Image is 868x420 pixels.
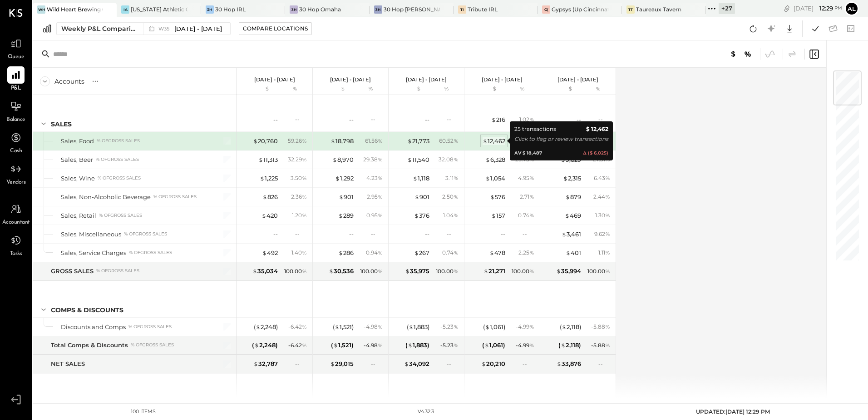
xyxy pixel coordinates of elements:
div: 0.74 [442,249,459,257]
div: - 5.88 [591,341,610,350]
div: AV $ 18,487 [514,150,542,157]
div: 901 [339,193,354,201]
div: 20,760 [253,137,278,145]
span: $ [563,175,568,182]
div: 9.62 [594,230,610,238]
div: 401 [566,249,581,257]
span: $ [254,341,259,349]
span: % [529,267,534,275]
div: Sales, Food [61,137,94,145]
div: 2.71 [520,193,534,201]
div: Tribute IRL [468,5,498,13]
div: ( 1,521 ) [331,341,354,350]
div: [US_STATE] Athletic Club [131,5,187,13]
div: % of GROSS SALES [97,138,140,144]
div: Weekly P&L Comparison [61,24,138,33]
div: 4.95 [518,174,534,182]
span: % [529,249,534,256]
div: 157 [491,211,505,220]
span: $ [261,212,266,219]
span: % [302,341,307,349]
span: $ [565,212,570,219]
div: - 4.98 [364,323,383,331]
div: ( 1,061 ) [482,341,505,350]
div: 420 [261,211,278,220]
div: 59.26 [288,137,307,145]
span: % [378,174,383,181]
div: 2.44 [593,193,610,201]
div: 29.38 [363,155,383,164]
span: $ [409,323,414,330]
span: % [302,323,307,330]
span: % [605,230,610,237]
span: $ [481,360,486,367]
button: Weekly P&L Comparison W35[DATE] - [DATE] [56,22,231,35]
div: 0.74 [518,211,534,220]
div: % of GROSS SALES [129,250,172,256]
div: 286 [338,249,354,257]
p: [DATE] - [DATE] [406,76,447,83]
div: 6.43 [594,174,610,182]
div: [DATE] [794,4,842,13]
span: $ [485,156,490,163]
span: % [454,211,459,219]
div: ( 1,061 ) [483,323,505,331]
a: P&L [0,66,31,93]
span: $ [565,193,570,200]
div: 2,315 [563,174,581,183]
a: Accountant [0,200,31,227]
span: $ [335,175,340,182]
div: $ [545,85,581,93]
span: $ [485,323,490,330]
span: $ [484,341,489,349]
div: 30,536 [329,267,354,275]
div: 35,975 [405,267,429,275]
span: $ [256,323,261,330]
span: % [529,323,534,330]
div: % of GROSS SALES [98,175,141,181]
span: $ [413,175,418,182]
div: $ [317,85,354,93]
div: NET SALES [51,360,85,368]
div: -- [598,360,610,368]
span: $ [330,137,335,145]
span: % [454,249,459,256]
div: -- [349,115,354,124]
div: Wild Heart Brewing Company [47,5,103,13]
span: $ [338,249,343,256]
div: TT [626,5,635,14]
div: Comps & Discounts [51,305,123,315]
span: $ [561,156,566,163]
span: $ [404,360,409,367]
span: % [529,193,534,200]
b: 𝚫 ($ 6,025) [583,150,608,157]
div: - 4.99 [516,341,534,350]
div: Sales, Non-Alcoholic Beverage [61,193,151,201]
div: - 4.99 [516,323,534,331]
div: - 5.23 [440,323,459,331]
span: % [378,341,383,349]
span: $ [407,137,412,145]
p: [DATE] - [DATE] [482,76,523,83]
span: Accountant [2,219,30,227]
div: 0.95 [366,211,383,220]
div: 376 [414,211,429,220]
div: 826 [262,193,278,201]
div: % [508,85,537,93]
span: $ [329,267,334,275]
a: Balance [0,98,31,124]
div: 8,970 [332,155,354,164]
span: $ [335,323,340,330]
div: 33,876 [557,360,581,368]
div: - 5.23 [440,341,459,350]
div: $ [469,85,505,93]
div: % of GROSS SALES [99,212,142,219]
p: [DATE] - [DATE] [330,76,371,83]
span: $ [252,267,257,275]
div: GROSS SALES [51,267,94,275]
span: $ [489,249,494,256]
div: Accounts [54,77,84,86]
div: -- [577,115,581,124]
span: % [302,211,307,219]
div: 100.00 [360,267,383,275]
